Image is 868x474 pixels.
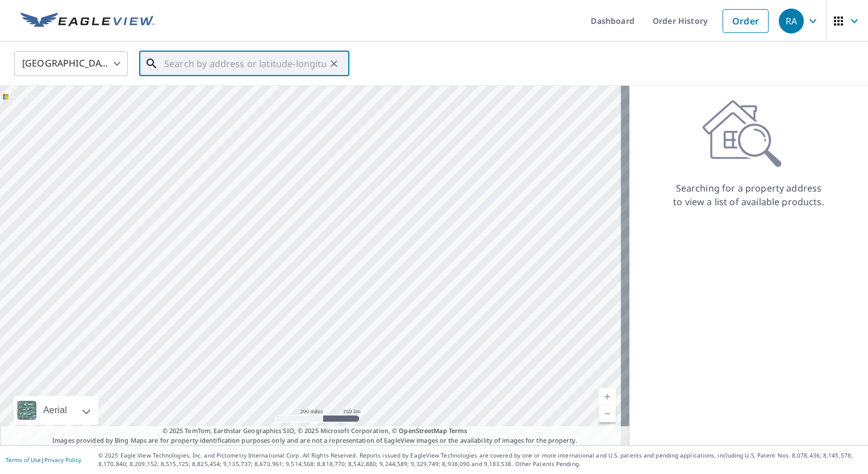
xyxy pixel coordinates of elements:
[673,181,825,209] p: Searching for a property address to view a list of available products.
[449,426,468,435] a: Terms
[164,48,326,80] input: Search by address or latitude-longitude
[44,456,81,464] a: Privacy Policy
[599,388,616,405] a: Current Level 5, Zoom In
[6,456,81,463] p: |
[599,405,616,422] a: Current Level 5, Zoom Out
[399,426,446,435] a: OpenStreetMap
[162,426,468,436] span: © 2025 TomTom, Earthstar Geographics SIO, © 2025 Microsoft Corporation, ©
[20,13,155,30] img: EV Logo
[14,48,128,80] div: [GEOGRAPHIC_DATA]
[723,9,769,33] a: Order
[14,396,98,425] div: Aerial
[779,9,804,34] div: RA
[326,56,342,72] button: Clear
[98,451,862,468] p: © 2025 Eagle View Technologies, Inc. and Pictometry International Corp. All Rights Reserved. Repo...
[6,456,41,464] a: Terms of Use
[40,396,70,425] div: Aerial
